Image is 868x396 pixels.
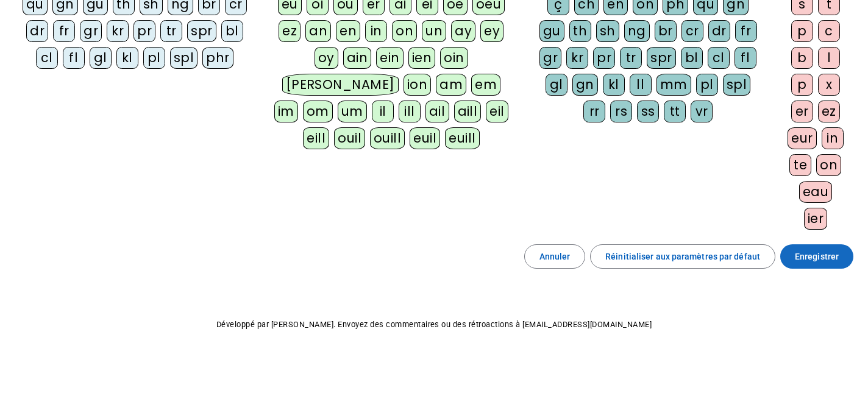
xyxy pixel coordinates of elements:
div: fl [63,47,85,69]
div: eil [486,101,508,122]
div: ez [279,20,301,42]
div: dr [26,20,48,42]
div: em [471,74,500,96]
div: b [791,47,813,69]
div: ez [818,101,840,122]
span: Enregistrer [795,249,839,264]
div: aill [454,101,482,122]
div: spl [170,47,198,69]
div: ion [404,74,432,96]
div: am [436,74,466,96]
span: Réinitialiser aux paramètres par défaut [605,249,760,264]
div: pr [593,47,615,69]
div: l [818,47,840,69]
div: on [816,154,841,176]
div: ouil [334,127,365,149]
div: gn [572,74,598,96]
div: euil [410,127,440,149]
span: Annuler [539,249,571,264]
div: fr [53,20,75,42]
div: an [305,20,331,42]
div: ien [408,47,436,69]
div: im [274,101,298,122]
div: cl [708,47,730,69]
div: kl [116,47,138,69]
div: ey [480,20,503,42]
div: on [392,20,417,42]
p: Développé par [PERSON_NAME]. Envoyez des commentaires ou des rétroactions à [EMAIL_ADDRESS][DOMAI... [10,317,858,332]
div: cl [36,47,58,69]
div: spl [723,74,751,96]
div: spr [187,20,216,42]
div: bl [681,47,703,69]
div: in [365,20,387,42]
div: euill [445,127,479,149]
div: ain [343,47,372,69]
div: oy [315,47,338,69]
div: te [789,154,811,176]
div: eur [788,127,817,149]
div: rr [583,101,605,122]
div: tr [160,20,182,42]
div: phr [202,47,233,69]
div: ail [425,101,449,122]
div: un [422,20,446,42]
div: fr [735,20,757,42]
div: fl [735,47,756,69]
div: pl [696,74,718,96]
div: pr [133,20,155,42]
div: um [338,101,367,122]
div: ng [624,20,650,42]
div: dr [708,20,730,42]
div: spr [647,47,676,69]
div: p [791,74,813,96]
button: Enregistrer [780,244,853,269]
div: ll [630,74,652,96]
div: eau [799,181,833,203]
div: th [569,20,591,42]
div: p [791,20,813,42]
div: x [818,74,840,96]
div: kr [107,20,129,42]
div: cr [681,20,703,42]
div: gu [539,20,564,42]
button: Réinitialiser aux paramètres par défaut [590,244,775,269]
div: ss [637,101,659,122]
div: sh [596,20,619,42]
div: gr [539,47,561,69]
div: pl [143,47,165,69]
div: en [336,20,360,42]
div: ill [399,101,421,122]
div: ier [804,208,828,230]
div: ouill [370,127,405,149]
div: er [791,101,813,122]
div: kl [603,74,625,96]
div: rs [610,101,632,122]
div: ay [451,20,475,42]
div: in [822,127,844,149]
div: oin [440,47,468,69]
div: om [303,101,333,122]
div: br [655,20,677,42]
div: eill [303,127,329,149]
button: Annuler [524,244,586,269]
div: mm [656,74,691,96]
div: gr [80,20,102,42]
div: gl [546,74,567,96]
div: tr [620,47,642,69]
div: vr [691,101,713,122]
div: il [372,101,394,122]
div: bl [221,20,243,42]
div: tt [664,101,686,122]
div: gl [90,47,112,69]
div: ein [376,47,404,69]
div: c [818,20,840,42]
div: kr [566,47,588,69]
div: [PERSON_NAME] [282,74,399,96]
